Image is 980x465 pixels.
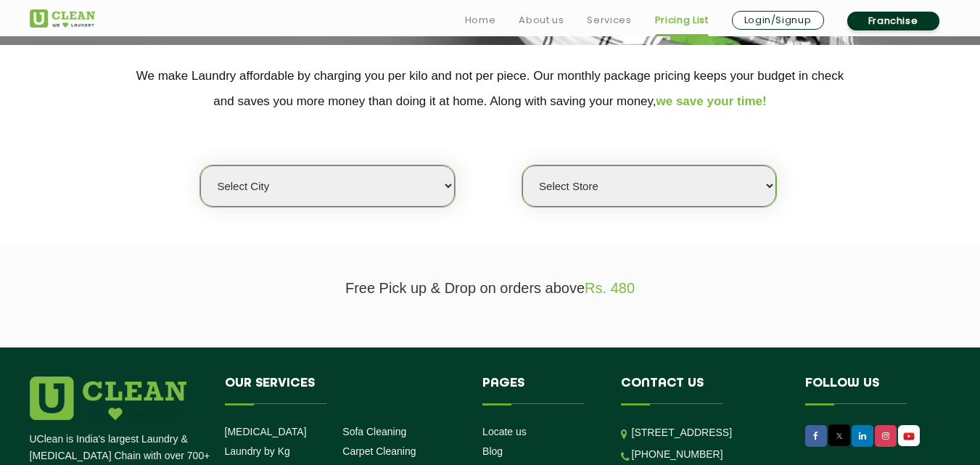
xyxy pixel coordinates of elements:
[847,12,939,30] a: Franchise
[899,429,918,444] img: UClean Laundry and Dry Cleaning
[585,280,635,296] span: Rs. 480
[519,12,564,29] a: About us
[342,426,406,437] a: Sofa Cleaning
[30,9,95,28] img: UClean Laundry and Dry Cleaning
[805,376,933,404] h4: Follow us
[482,426,527,437] a: Locate us
[225,376,461,404] h4: Our Services
[225,445,290,457] a: Laundry by Kg
[225,426,307,437] a: [MEDICAL_DATA]
[482,376,599,404] h4: Pages
[587,12,631,29] a: Services
[30,63,951,114] p: We make Laundry affordable by charging you per kilo and not per piece. Our monthly package pricin...
[465,12,496,29] a: Home
[621,376,783,404] h4: Contact us
[632,424,783,441] p: [STREET_ADDRESS]
[30,280,951,297] p: Free Pick up & Drop on orders above
[656,94,767,108] span: we save your time!
[482,445,503,457] a: Blog
[655,12,709,29] a: Pricing List
[30,376,186,420] img: logo.png
[342,445,416,457] a: Carpet Cleaning
[732,11,824,30] a: Login/Signup
[632,448,723,460] a: [PHONE_NUMBER]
